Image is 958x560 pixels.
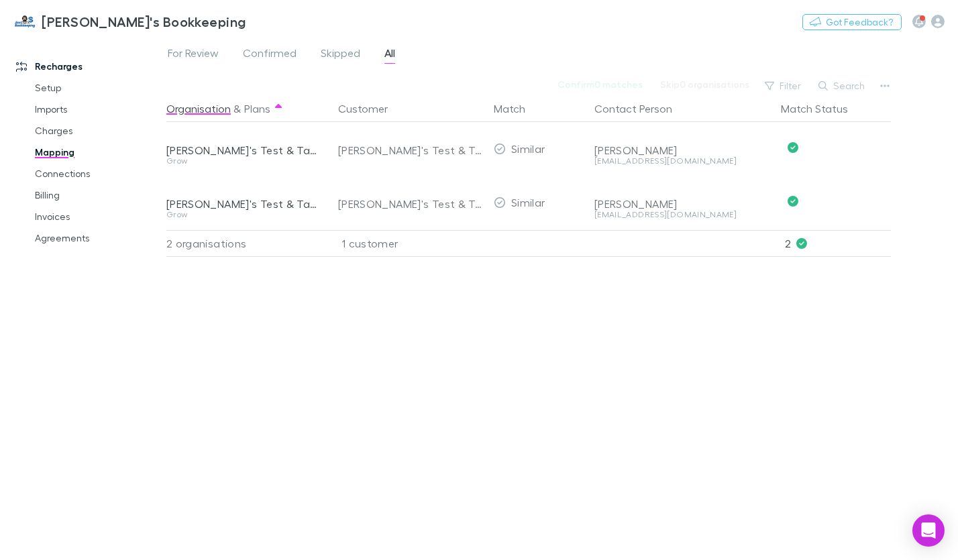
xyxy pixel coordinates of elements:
[21,206,174,227] a: Invoices
[168,46,219,64] span: For Review
[812,78,873,94] button: Search
[166,95,231,122] button: Organisation
[21,99,174,120] a: Imports
[788,196,798,207] svg: Confirmed
[758,78,809,94] button: Filter
[166,144,322,157] div: [PERSON_NAME]'s Test & Tag (Belconnen)
[21,120,174,142] a: Charges
[327,230,488,257] div: 1 customer
[243,46,297,64] span: Confirmed
[321,46,360,64] span: Skipped
[785,231,891,256] p: 2
[802,14,902,30] button: Got Feedback?
[21,163,174,184] a: Connections
[166,95,322,122] div: &
[338,177,483,231] div: [PERSON_NAME]'s Test & Tag Narellan
[244,95,270,122] button: Plans
[13,13,36,30] img: Jim's Bookkeeping's Logo
[42,13,246,30] h3: [PERSON_NAME]'s Bookkeeping
[21,227,174,249] a: Agreements
[594,157,770,165] div: [EMAIL_ADDRESS][DOMAIN_NAME]
[594,197,770,211] div: [PERSON_NAME]
[788,142,798,153] svg: Confirmed
[166,230,327,257] div: 2 organisations
[338,95,404,122] button: Customer
[21,77,174,99] a: Setup
[166,211,322,219] div: Grow
[651,76,758,93] button: Skip0 organisations
[511,196,545,209] span: Similar
[549,76,651,93] button: Confirm0 matches
[494,95,541,122] button: Match
[594,211,770,219] div: [EMAIL_ADDRESS][DOMAIN_NAME]
[21,142,174,163] a: Mapping
[912,514,945,547] div: Open Intercom Messenger
[338,123,483,177] div: [PERSON_NAME]'s Test & Tag Narellan
[781,95,864,122] button: Match Status
[166,157,322,165] div: Grow
[3,56,174,77] a: Recharges
[594,95,688,122] button: Contact Person
[384,46,395,64] span: All
[166,197,322,211] div: [PERSON_NAME]'s Test & Tag ([GEOGRAPHIC_DATA] & [GEOGRAPHIC_DATA])
[5,5,254,38] a: [PERSON_NAME]'s Bookkeeping
[511,142,545,155] span: Similar
[594,144,770,157] div: [PERSON_NAME]
[21,184,174,206] a: Billing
